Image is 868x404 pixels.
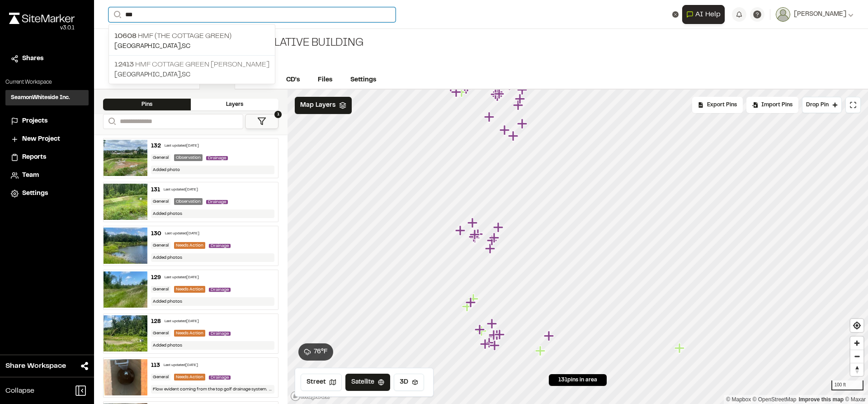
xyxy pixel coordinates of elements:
div: Map marker [484,111,496,123]
div: Map marker [509,78,521,90]
div: Needs Action [174,286,205,293]
button: Satellite [345,374,390,391]
div: Last updated [DATE] [164,187,198,193]
span: New Project [22,134,60,144]
div: Map marker [475,324,486,336]
span: Drop Pin [806,101,829,109]
span: 1 [274,111,282,118]
div: Map marker [466,297,477,309]
a: CD's [277,71,309,89]
div: Map marker [675,342,686,354]
div: Map marker [489,329,500,341]
div: Map marker [494,88,506,100]
span: 131 pins in area [558,376,597,384]
div: Last updated [DATE] [164,363,198,368]
div: Map marker [490,340,501,352]
div: 132 [151,142,161,150]
img: file [104,315,147,352]
canvas: Map [288,90,868,404]
div: Observation [174,198,203,205]
div: Map marker [461,83,473,95]
span: Team [22,171,39,181]
div: 100 ft [831,380,863,390]
div: No pins available to export [692,97,743,113]
div: Map marker [468,293,480,305]
span: Reset bearing to north [850,363,863,376]
div: Last updated [DATE] [165,275,199,280]
div: Map marker [493,222,505,233]
div: Needs Action [174,242,205,249]
a: Maxar [845,396,866,403]
button: Street [301,374,342,391]
div: Map marker [544,330,556,342]
span: Settings [22,189,48,199]
div: Map marker [492,90,504,102]
div: Map marker [500,124,511,136]
div: Map marker [470,232,481,244]
div: General [151,154,170,161]
div: Map marker [535,345,547,357]
div: Map marker [487,235,499,247]
button: Drop Pin [802,97,842,113]
button: 3D [394,374,424,391]
div: Map marker [450,80,462,92]
div: Open AI Assistant [682,5,728,24]
span: Drainage [209,375,231,380]
button: Find my location [850,319,863,332]
div: Map marker [467,217,479,229]
p: HMF (The Cottage Green) [114,31,269,42]
span: AI Help [695,9,721,20]
div: Map marker [517,84,529,96]
div: Map marker [513,100,525,111]
div: Map marker [505,80,516,91]
div: General [151,330,170,337]
span: Drainage [206,156,228,160]
div: Oh geez...please don't... [9,24,75,32]
span: 10608 [114,33,137,39]
div: 129 [151,274,161,282]
div: Observation [174,154,203,161]
a: Team [11,171,83,181]
div: Import Pins into your project [746,97,798,113]
div: General [151,242,170,249]
div: General [151,198,170,205]
div: Flow evident coming from the top golf drainage system. [PERSON_NAME] noting that at this point it... [151,385,275,394]
a: Reports [11,152,83,162]
a: Files [309,71,341,89]
div: Added photos [151,341,275,350]
div: Added photos [151,253,275,262]
span: Drainage [209,288,231,292]
div: Last updated [DATE] [165,143,199,149]
div: Added photos [151,297,275,306]
p: HMF Cottage Green [PERSON_NAME] [114,59,269,70]
button: Zoom out [850,350,863,363]
div: Last updated [DATE] [165,319,199,324]
span: Drainage [209,332,231,336]
img: file [104,271,147,308]
a: Mapbox [726,396,751,403]
div: 131 [151,186,160,194]
span: Reports [22,152,46,162]
span: Share Workspace [5,361,66,371]
button: [PERSON_NAME] [776,7,854,22]
button: Search [108,7,125,22]
div: Map marker [508,130,520,142]
a: 10608 HMF (The Cottage Green)[GEOGRAPHIC_DATA],SC [109,27,275,55]
div: Map marker [476,325,488,337]
img: file [104,140,147,176]
p: [GEOGRAPHIC_DATA] , SC [114,70,269,80]
span: Zoom in [850,337,863,350]
button: Search [103,114,119,129]
div: Map marker [489,232,501,244]
a: Shares [11,54,83,64]
span: Collapse [5,385,34,396]
div: 130 [151,230,161,238]
div: Added photos [151,209,275,218]
div: Map marker [460,81,472,92]
button: Reset bearing to north [850,363,863,376]
div: 113 [151,361,160,370]
div: Map marker [480,338,492,350]
span: Export Pins [707,101,737,109]
span: Map Layers [300,100,335,110]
